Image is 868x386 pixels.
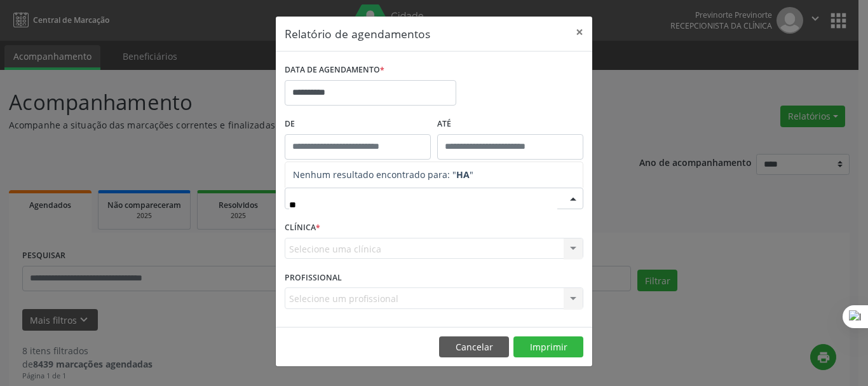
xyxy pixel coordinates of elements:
[285,114,431,134] label: De
[285,218,320,238] label: CLÍNICA
[456,169,470,181] strong: HA
[285,268,342,287] label: PROFISSIONAL
[285,25,430,42] h5: Relatório de agendamentos
[293,169,473,181] span: Nenhum resultado encontrado para: " "
[285,60,384,80] label: DATA DE AGENDAMENTO
[513,336,583,358] button: Imprimir
[567,17,592,48] button: Close
[439,336,509,358] button: Cancelar
[437,114,583,134] label: ATÉ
